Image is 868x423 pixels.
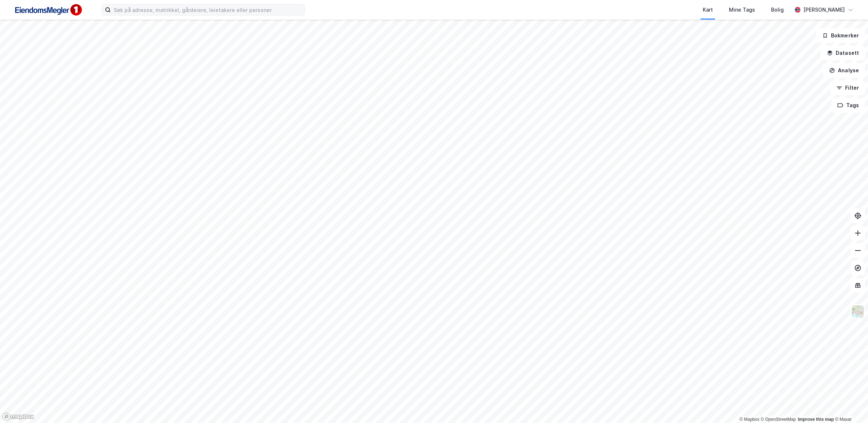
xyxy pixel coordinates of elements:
[729,5,755,14] div: Mine Tags
[12,2,84,18] img: F4PB6Px+NJ5v8B7XTbfpPpyloAAAAASUVORK5CYII=
[832,388,868,423] div: Kontrollprogram for chat
[832,388,868,423] iframe: Chat Widget
[803,5,845,14] div: [PERSON_NAME]
[703,5,713,14] div: Kart
[111,4,305,15] input: Søk på adresse, matrikkel, gårdeiere, leietakere eller personer
[771,5,784,14] div: Bolig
